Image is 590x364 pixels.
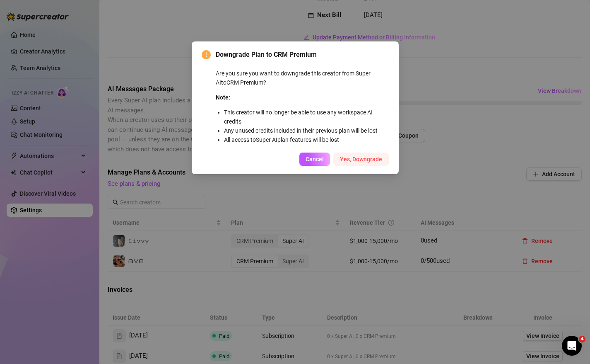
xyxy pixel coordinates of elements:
span: exclamation-circle [202,50,211,59]
button: Cancel [299,153,330,166]
li: All access to Super AI plan features will be lost [224,135,389,144]
span: Yes, Downgrade [340,156,382,163]
li: Any unused credits included in their previous plan will be lost [224,126,389,135]
li: This creator will no longer be able to use any workspace AI credits [224,108,389,126]
span: Downgrade Plan to CRM Premium [216,50,389,60]
span: Cancel [306,156,324,163]
p: Are you sure you want to downgrade this creator from Super AI to CRM Premium ? [216,69,389,87]
button: Yes, Downgrade [333,153,389,166]
strong: Note: [216,94,230,101]
iframe: Intercom live chat [562,336,582,356]
span: 4 [579,336,585,342]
